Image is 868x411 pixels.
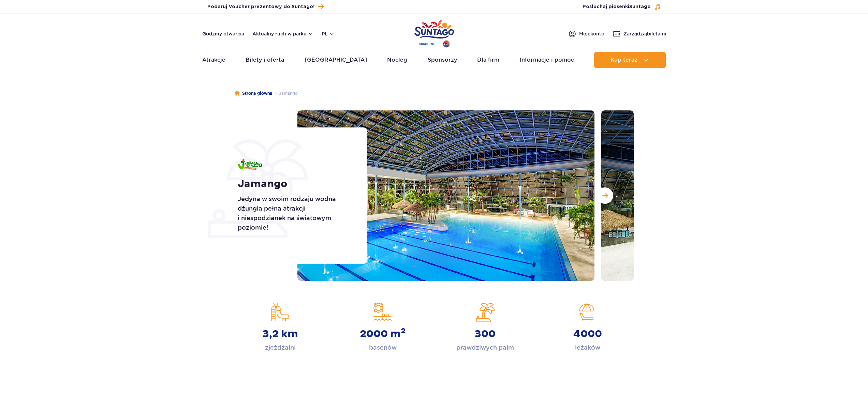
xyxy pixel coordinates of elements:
a: Atrakcje [202,52,225,68]
span: Posłuchaj piosenki [583,3,651,10]
strong: 4000 [573,328,602,340]
p: leżaków [575,343,600,352]
span: Podaruj Voucher prezentowy do Suntago! [207,3,314,10]
a: Park of Poland [414,17,454,48]
a: Podaruj Voucher prezentowy do Suntago! [207,2,324,11]
a: [GEOGRAPHIC_DATA] [305,52,367,68]
a: Zarządzajbiletami [613,30,666,38]
li: Jamango [272,90,298,97]
button: Posłuchaj piosenkiSuntago [583,3,661,10]
p: Jedyna w swoim rodzaju wodna dżungla pełna atrakcji i niespodzianek na światowym poziomie! [238,194,352,232]
p: zjeżdżalni [265,343,296,352]
button: pl [322,30,335,37]
span: Kup teraz [610,57,637,63]
strong: 2000 m [360,328,406,340]
span: Moje konto [579,30,604,37]
span: Suntago [629,4,651,9]
button: Kup teraz [594,52,666,68]
a: Dla firm [477,52,499,68]
button: Następny slajd [597,187,613,204]
p: basenów [369,343,397,352]
a: Informacje i pomoc [520,52,574,68]
a: Sponsorzy [428,52,457,68]
a: Godziny otwarcia [202,30,244,37]
a: Strona główna [235,90,272,97]
img: Jamango [238,159,262,170]
h1: Jamango [238,178,352,190]
a: Mojekonto [568,30,604,38]
p: prawdziwych palm [456,343,514,352]
strong: 3,2 km [263,328,298,340]
a: Nocleg [387,52,407,68]
span: Zarządzaj biletami [623,30,666,37]
sup: 2 [401,326,406,336]
a: Bilety i oferta [246,52,284,68]
strong: 300 [475,328,496,340]
button: Aktualny ruch w parku [252,31,313,36]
